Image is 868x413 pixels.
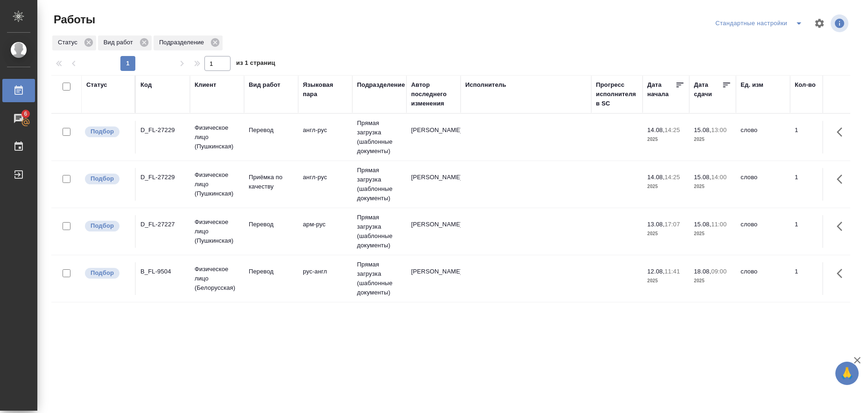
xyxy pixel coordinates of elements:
[352,208,406,255] td: Прямая загрузка (шаблонные документы)
[249,173,294,191] p: Приёмка по качеству
[713,16,808,31] div: split button
[91,174,114,183] p: Подбор
[736,168,790,201] td: слово
[298,215,352,248] td: арм-рус
[665,174,680,181] p: 14:25
[647,174,665,181] p: 14.08,
[411,80,456,108] div: Автор последнего изменения
[52,35,96,50] div: Статус
[790,168,837,201] td: 1
[647,126,665,133] p: 14.08,
[159,38,207,47] p: Подразделение
[694,126,711,133] p: 15.08,
[249,220,294,229] p: Перевод
[195,265,239,293] p: Физическое лицо (Белорусская)
[140,126,185,135] div: D_FL-27229
[84,267,130,280] div: Можно подбирать исполнителей
[694,80,722,99] div: Дата сдачи
[352,255,406,302] td: Прямая загрузка (шаблонные документы)
[665,221,680,228] p: 17:07
[86,80,107,90] div: Статус
[406,262,461,295] td: [PERSON_NAME]
[647,80,675,99] div: Дата начала
[298,121,352,154] td: англ-рус
[249,126,294,135] p: Перевод
[249,80,280,90] div: Вид работ
[736,121,790,154] td: слово
[665,126,680,133] p: 14:25
[711,174,727,181] p: 14:00
[84,220,130,232] div: Можно подбирать исполнителей
[694,229,731,238] p: 2025
[140,80,152,90] div: Код
[465,80,506,90] div: Исполнитель
[298,262,352,295] td: рус-англ
[18,109,33,119] span: 6
[741,80,763,90] div: Ед. изм
[694,268,711,275] p: 18.08,
[831,14,850,32] span: Посмотреть информацию
[647,135,685,144] p: 2025
[831,262,854,285] button: Здесь прячутся важные кнопки
[140,220,185,229] div: D_FL-27227
[303,80,348,99] div: Языковая пара
[665,268,680,275] p: 11:41
[647,268,665,275] p: 12.08,
[154,35,223,50] div: Подразделение
[298,168,352,201] td: англ-рус
[91,127,114,136] p: Подбор
[839,364,855,383] span: 🙏
[51,12,95,27] span: Работы
[694,276,731,286] p: 2025
[195,217,239,245] p: Физическое лицо (Пушкинская)
[406,121,461,154] td: [PERSON_NAME]
[2,107,35,130] a: 6
[694,182,731,191] p: 2025
[91,268,114,278] p: Подбор
[84,126,130,138] div: Можно подбирать исполнителей
[84,173,130,185] div: Можно подбирать исполнителей
[195,123,239,151] p: Физическое лицо (Пушкинская)
[711,268,727,275] p: 09:00
[835,362,859,385] button: 🙏
[790,121,837,154] td: 1
[357,80,405,90] div: Подразделение
[736,215,790,248] td: слово
[249,267,294,276] p: Перевод
[831,121,854,143] button: Здесь прячутся важные кнопки
[352,161,406,208] td: Прямая загрузка (шаблонные документы)
[195,80,216,90] div: Клиент
[736,262,790,295] td: слово
[795,80,816,90] div: Кол-во
[831,215,854,238] button: Здесь прячутся важные кнопки
[711,126,727,133] p: 13:00
[694,221,711,228] p: 15.08,
[98,35,152,50] div: Вид работ
[647,182,685,191] p: 2025
[790,262,837,295] td: 1
[808,12,831,35] span: Настроить таблицу
[140,173,185,182] div: D_FL-27229
[91,221,114,231] p: Подбор
[406,168,461,201] td: [PERSON_NAME]
[104,38,136,47] p: Вид работ
[140,267,185,276] div: B_FL-9504
[406,215,461,248] td: [PERSON_NAME]
[236,57,275,71] span: из 1 страниц
[694,135,731,144] p: 2025
[831,168,854,190] button: Здесь прячутся важные кнопки
[352,114,406,161] td: Прямая загрузка (шаблонные документы)
[711,221,727,228] p: 11:00
[596,80,638,108] div: Прогресс исполнителя в SC
[195,170,239,198] p: Физическое лицо (Пушкинская)
[58,38,81,47] p: Статус
[647,221,665,228] p: 13.08,
[647,276,685,286] p: 2025
[647,229,685,238] p: 2025
[790,215,837,248] td: 1
[694,174,711,181] p: 15.08,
